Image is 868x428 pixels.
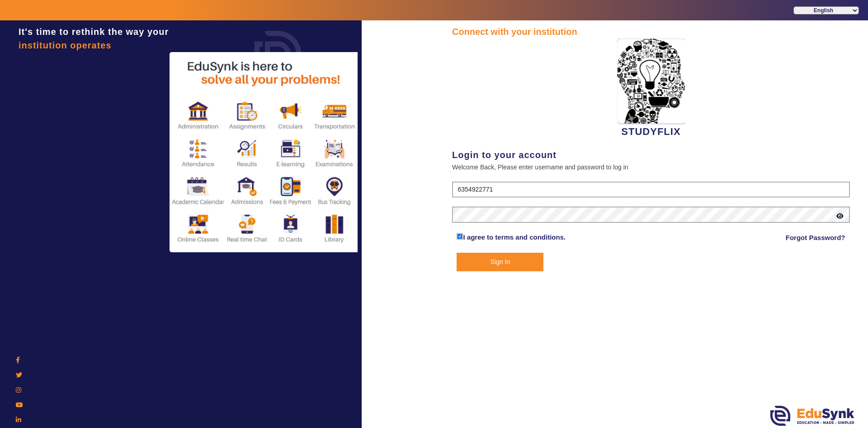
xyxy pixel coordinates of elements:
span: institution operates [19,40,112,50]
div: Login to your account [452,148,850,162]
input: User Name [452,182,850,198]
img: login.png [244,20,312,88]
a: I agree to terms and conditions. [463,233,566,241]
div: Welcome Back, Please enter username and password to log in [452,162,850,173]
img: 2da83ddf-6089-4dce-a9e2-416746467bdd [617,38,685,124]
a: Forgot Password? [786,232,845,243]
img: login2.png [170,52,359,252]
div: STUDYFLIX [452,38,850,139]
button: Sign In [457,253,543,271]
img: edusynk.png [770,406,854,426]
span: It's time to rethink the way your [19,27,169,37]
div: Connect with your institution [452,25,850,38]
